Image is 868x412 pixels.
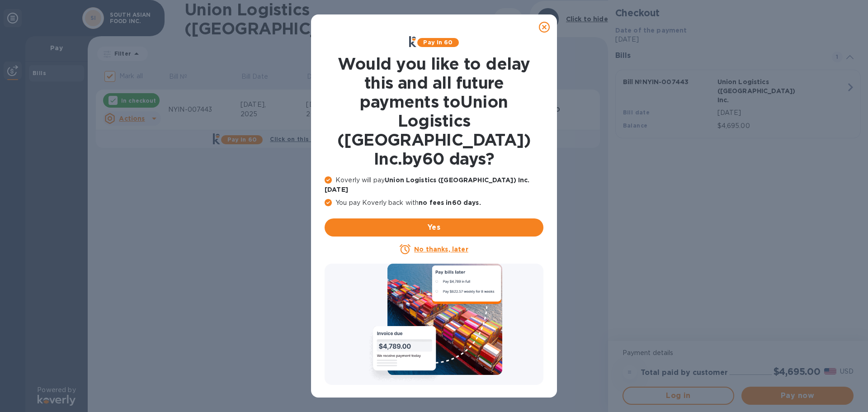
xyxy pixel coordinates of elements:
[325,175,543,194] p: Koverly will pay
[325,54,543,168] h1: Would you like to delay this and all future payments to Union Logistics ([GEOGRAPHIC_DATA]) Inc. ...
[419,199,481,206] b: no fees in 60 days .
[325,198,543,208] p: You pay Koverly back with
[414,246,468,253] u: No thanks, later
[325,218,543,237] button: Yes
[423,39,453,46] b: Pay in 60
[332,222,536,233] span: Yes
[325,176,529,193] b: Union Logistics ([GEOGRAPHIC_DATA]) Inc. [DATE]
